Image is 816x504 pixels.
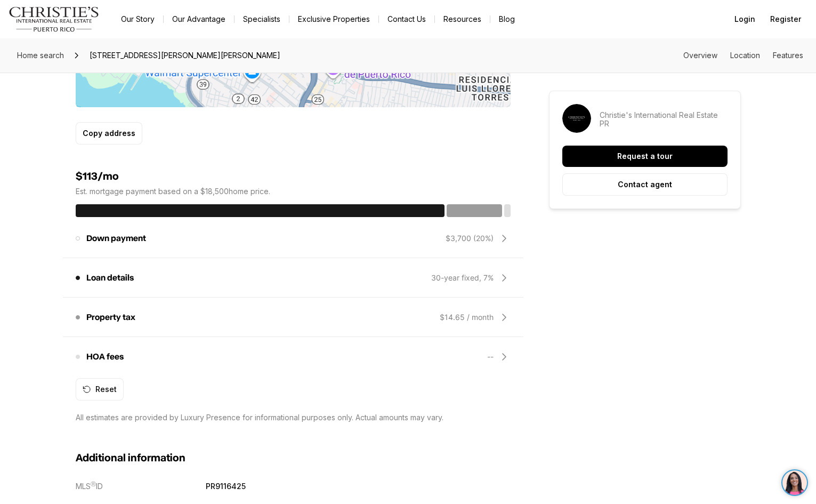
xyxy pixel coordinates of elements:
p: HOA fees [86,353,124,361]
img: be3d4b55-7850-4bcb-9297-a2f9cd376e78.png [6,6,31,31]
span: [STREET_ADDRESS][PERSON_NAME][PERSON_NAME] [85,47,285,64]
nav: Page section menu [683,51,803,60]
img: logo [9,6,100,32]
a: Resources [435,12,490,27]
span: Ⓡ [91,481,96,487]
h4: $113/mo [76,170,511,183]
div: $14.65 / month [440,312,494,323]
a: Skip to: Overview [683,51,717,60]
p: Request a tour [617,152,673,161]
a: Our Advantage [164,12,234,27]
button: Contact Us [379,12,434,27]
a: Skip to: Location [730,51,760,60]
div: $3,700 (20%) [446,233,494,244]
button: Request a tour [562,146,728,167]
p: All estimates are provided by Luxury Presence for informational purposes only. Actual amounts may... [76,413,443,422]
a: Specialists [235,12,289,27]
div: HOA fees-- [76,344,511,370]
div: Reset [83,385,117,394]
span: Register [770,15,801,23]
div: Down payment$3,700 (20%) [76,226,511,251]
p: Property tax [86,313,135,322]
a: Blog [490,12,523,27]
p: Christie's International Real Estate PR [600,111,728,128]
span: Login [734,15,755,23]
a: Skip to: Features [773,51,803,60]
p: Est. mortgage payment based on a $18,500 home price. [76,187,511,196]
p: Contact agent [618,180,672,189]
p: MLS ID [76,482,103,491]
p: Loan details [86,274,134,282]
div: -- [487,351,494,362]
button: Contact agent [562,173,728,196]
button: Reset [76,378,124,401]
span: Home search [17,51,64,60]
div: 30-year fixed, 7% [431,273,494,283]
button: Login [728,9,762,30]
button: Register [764,9,807,30]
p: Copy address [83,129,135,138]
h3: Additional information [76,452,511,465]
div: Loan details30-year fixed, 7% [76,265,511,291]
button: Copy address [76,122,142,145]
p: Down payment [86,234,146,243]
p: PR9116425 [206,482,246,491]
a: Exclusive Properties [289,12,378,27]
a: Our Story [112,12,163,27]
div: Property tax$14.65 / month [76,305,511,330]
a: Home search [13,47,68,64]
